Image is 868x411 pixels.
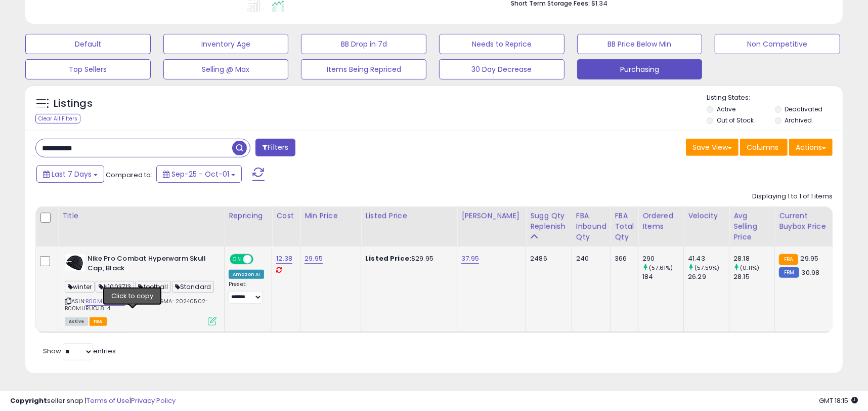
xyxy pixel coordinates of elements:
[642,254,683,263] div: 290
[163,34,289,54] button: Inventory Age
[642,272,683,281] div: 184
[688,272,729,281] div: 26.29
[65,254,216,324] div: ASIN:
[10,396,47,405] strong: Copyright
[733,254,774,263] div: 28.18
[695,264,719,272] small: (57.59%)
[135,281,170,293] span: football
[172,281,214,293] span: Standard
[365,254,449,263] div: $29.95
[65,254,85,271] img: 31xmgoILWbL._SL40_.jpg
[276,211,296,221] div: Cost
[86,396,129,405] a: Terms of Use
[717,116,754,125] label: Out of Stock
[733,211,770,242] div: Avg Selling Price
[229,211,268,221] div: Repricing
[52,169,92,179] span: Last 7 Days
[740,139,788,156] button: Columns
[801,254,819,263] span: 29.95
[25,59,151,79] button: Top Sellers
[526,207,572,246] th: Please note that this number is a calculation based on your required days of coverage and your ve...
[461,211,522,221] div: [PERSON_NAME]
[65,281,95,293] span: winter
[305,211,357,221] div: Min Price
[642,211,679,232] div: Ordered Items
[106,170,152,180] span: Compared to:
[439,59,565,79] button: 30 Day Decrease
[779,211,831,232] div: Current Buybox Price
[779,254,798,265] small: FBA
[163,59,289,79] button: Selling @ Max
[10,396,176,406] div: seller snap | |
[255,139,295,156] button: Filters
[171,169,229,179] span: Sep-25 - Oct-01
[779,267,799,278] small: FBM
[740,264,759,272] small: (0.11%)
[688,254,729,263] div: 41.43
[156,166,242,183] button: Sep-25 - Oct-01
[62,211,220,221] div: Title
[715,34,840,54] button: Non Competitive
[301,34,426,54] button: BB Drop in 7d
[43,346,116,356] span: Show: entries
[785,116,812,125] label: Archived
[733,272,774,281] div: 28.15
[252,255,268,264] span: OFF
[802,268,820,277] span: 30.98
[65,297,208,312] span: | SKU: 11.5-GMA-20240502-B00MURUOJ8-4
[789,139,833,156] button: Actions
[54,97,93,111] h5: Listings
[305,254,323,264] a: 29.95
[530,254,564,263] div: 2486
[229,281,264,304] div: Preset:
[131,396,176,405] a: Privacy Policy
[276,254,292,264] a: 12.38
[36,166,104,183] button: Last 7 Days
[88,254,210,275] b: Nike Pro Combat Hyperwarm Skull Cap, Black
[752,192,833,201] div: Displaying 1 to 1 of 1 items
[439,34,565,54] button: Needs to Reprice
[819,396,858,405] span: 2025-10-9 18:15 GMT
[688,211,725,221] div: Velocity
[576,254,603,263] div: 240
[785,105,822,113] label: Deactivated
[615,211,634,242] div: FBA Total Qty
[365,254,411,263] b: Listed Price:
[577,59,703,79] button: Purchasing
[90,317,107,326] span: FBA
[649,264,673,272] small: (57.61%)
[747,142,778,152] span: Columns
[717,105,735,113] label: Active
[231,255,243,264] span: ON
[615,254,630,263] div: 366
[301,59,426,79] button: Items Being Repriced
[530,211,568,232] div: Sugg Qty Replenish
[365,211,453,221] div: Listed Price
[229,270,264,279] div: Amazon AI
[686,139,739,156] button: Save View
[577,34,703,54] button: BB Price Below Min
[65,317,88,326] span: All listings currently available for purchase on Amazon
[35,114,80,124] div: Clear All Filters
[96,281,134,293] span: N1003713
[85,297,125,306] a: B00MURUOJ8
[707,93,842,103] p: Listing States:
[25,34,151,54] button: Default
[576,211,606,242] div: FBA inbound Qty
[461,254,479,264] a: 37.95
